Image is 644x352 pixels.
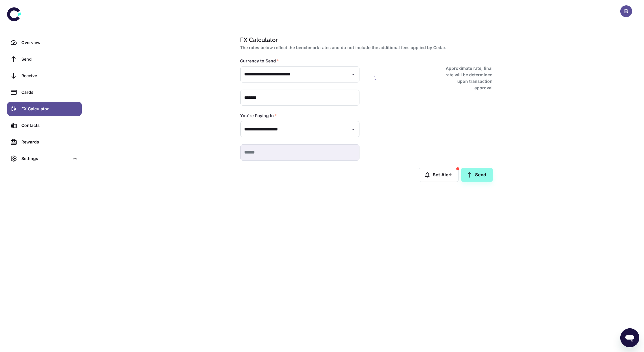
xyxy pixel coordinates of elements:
[7,52,82,66] a: Send
[7,69,82,83] a: Receive
[21,122,78,129] div: Contacts
[240,58,279,64] label: Currency to Send
[7,35,82,50] a: Overview
[21,39,78,46] div: Overview
[7,151,82,166] div: Settings
[7,135,82,149] a: Rewards
[7,85,82,99] a: Cards
[21,56,78,62] div: Send
[349,125,357,133] button: Open
[7,118,82,133] a: Contacts
[419,168,459,182] button: Set Alert
[620,328,639,347] iframe: Button to launch messaging window
[21,106,78,112] div: FX Calculator
[240,113,277,119] label: You're Paying In
[240,35,490,44] h1: FX Calculator
[7,102,82,116] a: FX Calculator
[439,65,493,91] h6: Approximate rate, final rate will be determined upon transaction approval
[21,89,78,96] div: Cards
[21,139,78,145] div: Rewards
[349,70,357,78] button: Open
[620,5,632,17] button: B
[21,155,69,162] div: Settings
[21,72,78,79] div: Receive
[461,168,493,182] a: Send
